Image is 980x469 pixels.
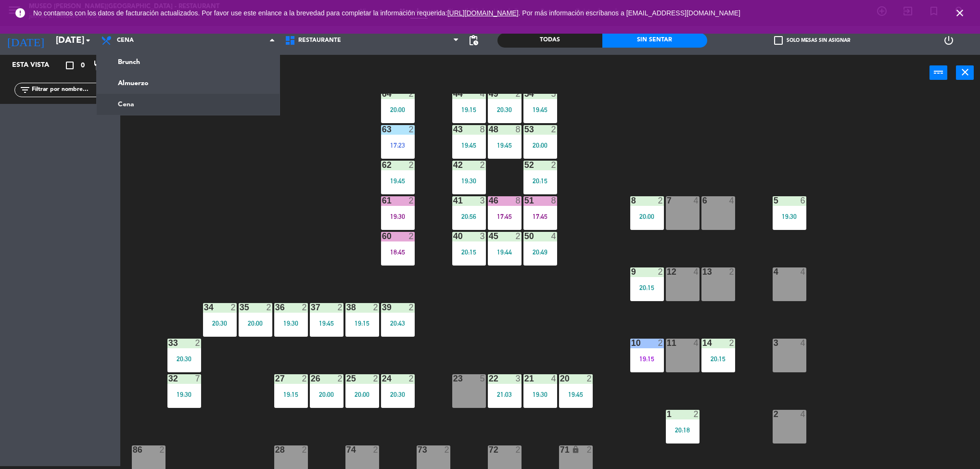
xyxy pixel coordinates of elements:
div: 2 [658,196,664,205]
div: 20:15 [630,284,664,291]
div: 20 [560,374,560,383]
a: [URL][DOMAIN_NAME] [447,9,519,17]
div: 17:23 [381,142,415,149]
div: 51 [524,196,525,205]
div: 21 [524,374,525,383]
div: 19:30 [381,213,415,220]
div: 2 [516,89,522,98]
div: 41 [453,196,454,205]
span: pending_actions [468,35,479,46]
i: restaurant [93,60,104,71]
div: 4 [801,339,806,347]
div: 2 [587,445,593,454]
i: crop_square [64,60,76,71]
div: 73 [418,445,418,454]
div: 2 [338,374,344,383]
i: power_settings_new [943,35,955,46]
div: 3 [480,232,486,241]
span: No contamos con los datos de facturación actualizados. Por favor use este enlance a la brevedad p... [33,9,740,17]
i: error [14,7,26,19]
div: 4 [801,410,806,418]
div: 19:45 [559,391,593,398]
div: 18:45 [381,249,415,255]
div: 19:30 [167,391,201,398]
div: 2 [302,374,308,383]
i: close [959,66,971,78]
div: 2 [516,445,522,454]
div: 7 [667,196,667,205]
div: 19:30 [274,320,308,327]
div: 4 [694,339,700,347]
span: Cena [117,37,134,44]
div: 8 [516,196,522,205]
div: 53 [524,125,525,134]
div: 5 [551,89,557,98]
div: 2 [195,339,201,347]
div: 4 [551,374,557,383]
span: Restaurante [298,37,341,44]
div: 50 [524,232,525,241]
div: 20:00 [523,142,557,149]
div: 9 [631,267,632,276]
div: 4 [480,89,486,98]
div: 2 [373,303,379,312]
div: 4 [774,267,774,276]
button: power_input [929,65,947,80]
div: 1 [667,410,667,418]
i: power_input [933,66,944,78]
div: 20:43 [381,320,415,327]
div: 2 [267,303,272,312]
div: 2 [480,161,486,169]
div: 8 [631,196,632,205]
div: 4 [694,267,700,276]
div: 19:15 [274,391,308,398]
div: 20:15 [701,355,735,362]
div: 19:45 [452,142,486,149]
div: 2 [338,303,344,312]
div: 19:15 [452,106,486,113]
div: Esta vista [5,60,69,71]
div: 20:30 [203,320,237,327]
div: 2 [774,410,774,418]
div: 20:15 [452,249,486,255]
div: 2 [409,161,415,169]
div: 26 [311,374,311,383]
i: arrow_drop_down [82,35,94,46]
div: 2 [409,196,415,205]
div: 2 [409,374,415,383]
div: 20:18 [666,427,700,433]
div: 42 [453,161,454,169]
div: 2 [231,303,237,312]
div: 11 [667,339,667,347]
div: 6 [801,196,806,205]
div: 2 [658,339,664,347]
div: 2 [409,125,415,134]
div: 4 [801,267,806,276]
div: 74 [346,445,347,454]
div: 2 [409,303,415,312]
span: 0 [81,60,85,71]
div: 19:44 [488,249,522,255]
div: 19:15 [630,355,664,362]
div: 52 [524,161,525,169]
input: Filtrar por nombre... [31,85,105,95]
div: 2 [373,374,379,383]
div: 2 [445,445,450,454]
div: 10 [631,339,632,347]
div: 54 [524,89,525,98]
div: 2 [729,339,735,347]
div: 2 [658,267,664,276]
div: 20:00 [239,320,272,327]
div: 5 [480,374,486,383]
